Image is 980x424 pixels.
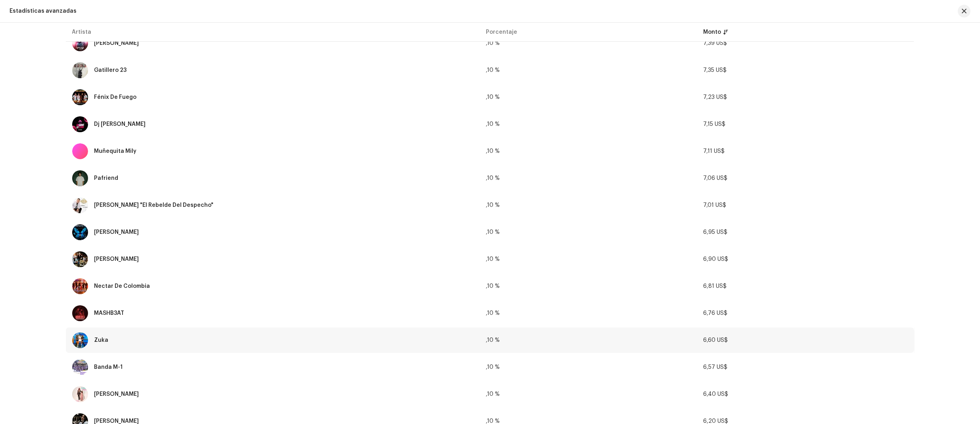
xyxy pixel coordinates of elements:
span: ,10 % [486,310,500,316]
span: ,10 % [486,391,500,397]
div: Esteban y Wilson [94,256,139,262]
span: 7,39 US$ [703,40,727,46]
span: ,10 % [486,94,500,100]
span: ,10 % [486,175,500,181]
span: 6,60 US$ [703,337,728,343]
div: Nectar De Colombia [94,283,150,289]
span: 7,01 US$ [703,202,726,208]
span: ,10 % [486,202,500,208]
span: 7,23 US$ [703,94,727,100]
span: 6,90 US$ [703,256,728,262]
span: ,10 % [486,121,500,127]
span: ,10 % [486,40,500,46]
span: ,10 % [486,337,500,343]
div: Mafe Cardona [94,418,139,424]
span: 7,15 US$ [703,121,725,127]
div: Antonio Rojas "El Rebelde Del Despecho" [94,202,214,208]
div: Dj Luis Guerra [94,121,146,127]
div: Juanse Laverde [94,229,139,235]
span: ,10 % [486,418,500,424]
div: Muñequita Mily [94,148,137,154]
span: ,10 % [486,67,500,73]
span: 7,35 US$ [703,67,727,73]
span: ,10 % [486,283,500,289]
span: ,10 % [486,364,500,370]
span: 6,20 US$ [703,418,728,424]
div: Fénix De Fuego [94,94,137,100]
span: 7,06 US$ [703,175,727,181]
span: 7,11 US$ [703,148,725,154]
div: Tañita Cardona [94,391,139,397]
span: 6,95 US$ [703,229,727,235]
div: Viti Ruiz [94,40,139,46]
span: 6,81 US$ [703,283,727,289]
span: ,10 % [486,256,500,262]
span: ,10 % [486,148,500,154]
span: 6,40 US$ [703,391,728,397]
span: 6,57 US$ [703,364,727,370]
span: ,10 % [486,229,500,235]
span: 6,76 US$ [703,310,727,316]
